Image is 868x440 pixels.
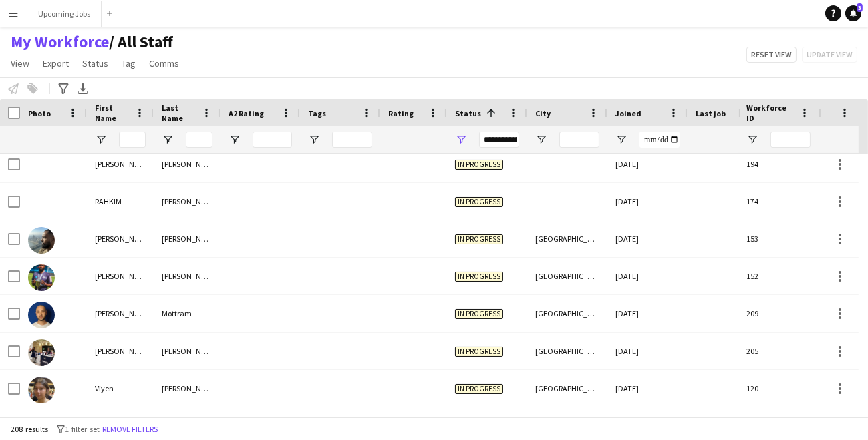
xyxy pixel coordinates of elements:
div: [PERSON_NAME] [87,220,154,257]
a: My Workforce [11,32,109,52]
div: [PERSON_NAME] [87,333,154,369]
span: A2 Rating [229,108,264,118]
div: [GEOGRAPHIC_DATA] [527,258,607,294]
span: Last job [696,108,726,118]
div: [GEOGRAPHIC_DATA] [527,333,607,369]
button: Open Filter Menu [229,134,241,146]
div: [DATE] [607,220,688,257]
button: Open Filter Menu [455,134,467,146]
span: In progress [455,234,503,244]
span: View [11,57,29,69]
button: Open Filter Menu [162,134,174,146]
div: [GEOGRAPHIC_DATA] [527,370,607,407]
span: Export [43,57,69,69]
img: Sean Sinclair [28,227,55,254]
div: [DATE] [607,295,688,332]
span: In progress [455,384,503,394]
div: 152 [738,258,819,294]
span: In progress [455,272,503,282]
img: Sean Sinclair [28,264,55,291]
button: Upcoming Jobs [27,1,102,27]
input: Tags Filter Input [332,132,372,148]
span: Tags [308,108,326,118]
input: Last Name Filter Input [186,132,212,148]
div: [DATE] [607,370,688,407]
button: Open Filter Menu [535,134,547,146]
button: Reset view [746,47,797,63]
span: 1 filter set [65,424,100,434]
button: Open Filter Menu [615,134,627,146]
button: Remove filters [100,422,160,437]
div: 174 [738,183,819,220]
input: Workforce ID Filter Input [770,132,811,148]
app-action-btn: Export XLSX [75,81,91,97]
a: 3 [845,5,861,21]
span: In progress [455,347,503,357]
div: [PERSON_NAME] [154,333,221,369]
app-action-btn: Advanced filters [55,81,71,97]
button: Open Filter Menu [308,134,320,146]
div: [PERSON_NAME] [154,370,221,407]
div: 194 [738,146,819,182]
span: In progress [455,309,503,319]
button: Open Filter Menu [746,134,758,146]
div: 209 [738,295,819,332]
div: [PERSON_NAME] [154,220,221,257]
a: Status [77,55,114,72]
div: 153 [738,220,819,257]
div: [PERSON_NAME] [87,146,154,182]
span: Rating [388,108,414,118]
input: First Name Filter Input [119,132,146,148]
div: [DATE] [607,333,688,369]
span: Photo [28,108,51,118]
span: Joined [615,108,641,118]
div: 120 [738,370,819,407]
div: [GEOGRAPHIC_DATA] [527,295,607,332]
div: [PERSON_NAME] [87,258,154,294]
img: Shaan Mottram [28,302,55,328]
button: Open Filter Menu [95,134,107,146]
span: Last Name [162,103,196,123]
span: City [535,108,551,118]
span: In progress [455,197,503,207]
div: [GEOGRAPHIC_DATA] [527,220,607,257]
input: Joined Filter Input [639,132,680,148]
div: RAHKIM [87,183,154,220]
span: 3 [857,3,863,12]
img: Susan Caldwell [28,339,55,366]
div: [PERSON_NAME] [154,258,221,294]
span: All Staff [109,32,173,52]
span: Status [82,57,108,69]
span: Tag [122,57,136,69]
div: [DATE] [607,183,688,220]
span: Workforce ID [746,103,794,123]
div: Viyen [87,370,154,407]
span: Comms [149,57,179,69]
span: Status [455,108,481,118]
div: Mottram [154,295,221,332]
img: Viyen Lenhardt-Vu [28,377,55,403]
div: 205 [738,333,819,369]
a: Tag [116,55,141,72]
a: View [5,55,35,72]
a: Comms [144,55,184,72]
div: [PERSON_NAME] [87,295,154,332]
div: [DATE] [607,258,688,294]
span: In progress [455,160,503,170]
div: [PERSON_NAME] [154,183,221,220]
span: First Name [95,103,130,123]
div: [PERSON_NAME] [154,146,221,182]
input: City Filter Input [559,132,599,148]
a: Export [37,55,74,72]
div: [DATE] [607,146,688,182]
input: A2 Rating Filter Input [253,132,292,148]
